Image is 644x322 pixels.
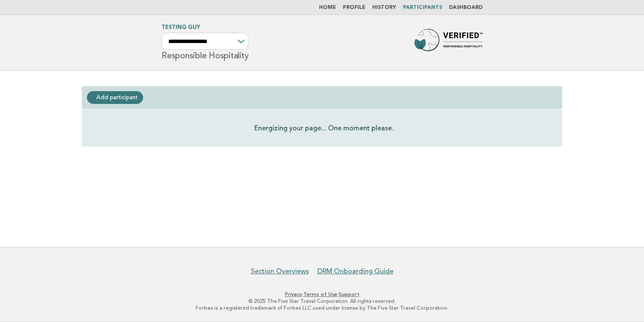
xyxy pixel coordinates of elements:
[61,305,583,311] p: Forbes is a registered trademark of Forbes LLC used under license by The Five Star Travel Corpora...
[403,5,442,10] a: Participants
[87,91,143,104] a: Add participant
[254,123,394,133] p: Energizing your page... One moment please.
[61,291,583,298] p: · ·
[339,291,359,297] a: Support
[303,291,337,297] a: Terms of Use
[61,298,583,305] p: © 2025 The Five Star Travel Corporation. All rights reserved.
[319,5,336,10] a: Home
[343,5,365,10] a: Profile
[161,25,248,60] h1: Responsible Hospitality
[251,267,309,276] a: Section Overviews
[161,25,200,30] a: Testing Guy
[285,291,302,297] a: Privacy
[372,5,396,10] a: History
[414,29,483,56] img: Forbes Travel Guide
[449,5,483,10] a: Dashboard
[317,267,394,276] a: DRM Onboarding Guide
